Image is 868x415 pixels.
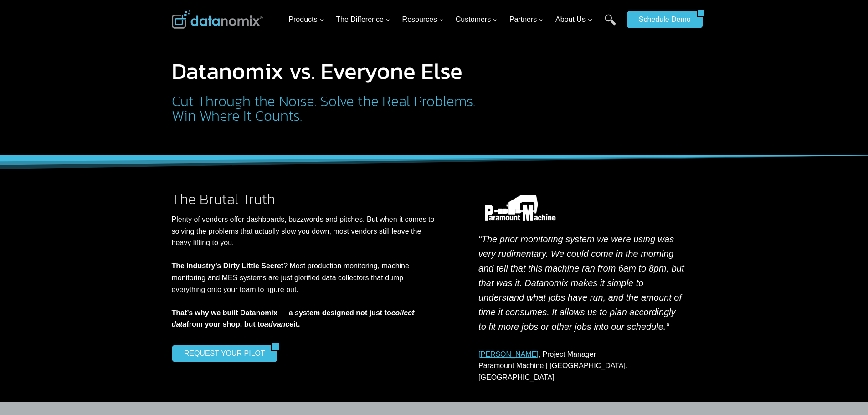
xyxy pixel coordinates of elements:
h1: Datanomix vs. Everyone Else [172,60,479,82]
p: Plenty of vendors offer dashboards, buzzwords and pitches. But when it comes to solving the probl... [172,214,439,330]
strong: The Industry’s Dirty Little Secret [172,262,284,270]
a: REQUEST YOUR PILOT [172,345,271,362]
p: , Project Manager Paramount Machine | [GEOGRAPHIC_DATA], [GEOGRAPHIC_DATA] [478,348,685,384]
span: Partners [509,14,544,26]
span: The Difference [336,14,391,26]
span: Resources [402,14,444,26]
a: Schedule Demo [627,11,697,28]
em: “The prior monitoring system we were using was very rudimentary. We could come in the morning and... [478,234,684,332]
strong: That’s why we built Datanomix — a system designed not just to from your shop, but to it. [172,309,415,328]
span: Customers [456,14,498,26]
span: Products [288,14,324,26]
img: Datanomix [172,10,263,29]
em: advance [264,320,293,328]
span: About Us [555,14,593,26]
nav: Primary Navigation [285,5,622,35]
img: Datanomix Customer - Paramount Machine [478,195,562,221]
a: [PERSON_NAME] [478,350,539,358]
a: Search [605,14,616,35]
h2: The Brutal Truth [172,192,439,206]
h2: Cut Through the Noise. Solve the Real Problems. Win Where It Counts. [172,94,479,123]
